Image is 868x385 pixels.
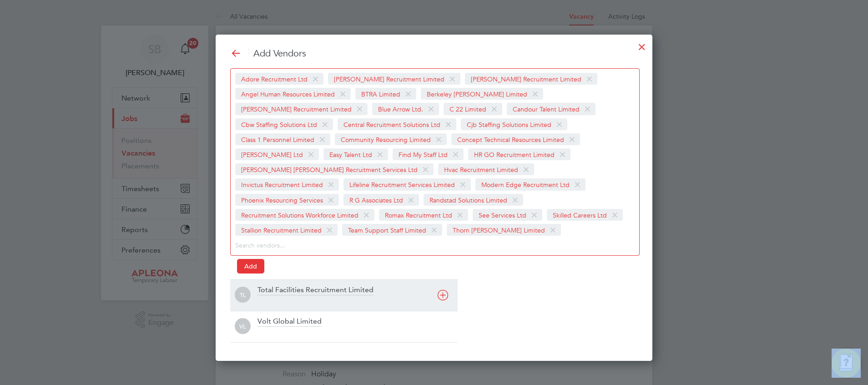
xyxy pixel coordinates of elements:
span: Concept Technical Resources Limited [451,133,580,145]
span: Skilled Careers Ltd [547,209,623,221]
span: Stallion Recruitment Limited [235,224,338,236]
span: Angel Human Resources Limited [235,88,351,100]
span: Community Resourcing Limited [335,133,447,145]
span: Invictus Recruitment Limited [235,178,339,190]
span: [PERSON_NAME] [PERSON_NAME] Recruitment Services Ltd [235,163,434,175]
span: TL [235,287,251,303]
button: Engage Resource Center [832,349,861,378]
span: Class 1 Personnel Limited [235,133,330,145]
span: Candour Talent Limited [507,103,595,115]
span: Modern Edge Recruitment Ltd [475,178,585,190]
span: Thorn [PERSON_NAME] Limited [447,224,561,236]
span: VL [235,319,251,334]
button: Add [237,259,264,274]
span: [PERSON_NAME] Ltd [235,148,319,160]
span: [PERSON_NAME] Recruitment Limited [465,73,597,85]
div: Total Facilities Recruitment Limited [257,285,373,295]
span: Recruitment Solutions Workforce Limited [235,209,374,221]
span: Easy Talent Ltd [323,148,388,160]
span: See Services Ltd [473,209,542,221]
span: Team Support Staff Limited [342,224,442,236]
span: Blue Arrow Ltd. [372,103,439,115]
span: Cjb Staffing Solutions Limited [461,118,567,130]
span: Berkeley [PERSON_NAME] Limited [421,88,543,100]
span: Romax Recruitment Ltd [379,209,468,221]
span: C 22 Limited [444,103,502,115]
span: Central Recruitment Solutions Ltd [338,118,456,130]
h3: Add Vendors [230,47,638,59]
span: HR GO Recruitment Limited [468,148,570,160]
input: Search vendors... [235,239,602,251]
span: Find My Staff Ltd [393,148,464,160]
span: [PERSON_NAME] Recruitment Limited [328,73,460,85]
div: Volt Global Limited [257,317,322,327]
span: Lifeline Recruitment Services Limited [343,178,471,190]
span: Randstad Solutions Limited [424,194,523,206]
span: BTRA Limited [355,88,416,100]
span: Adore Recruitment Ltd [235,73,323,85]
span: R G Associates Ltd [343,194,419,206]
span: Cbw Staffing Solutions Ltd [235,118,333,130]
span: Hvac Recruitment Limited [438,163,534,175]
span: [PERSON_NAME] Recruitment Limited [235,103,368,115]
span: Phoenix Resourcing Services [235,194,339,206]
